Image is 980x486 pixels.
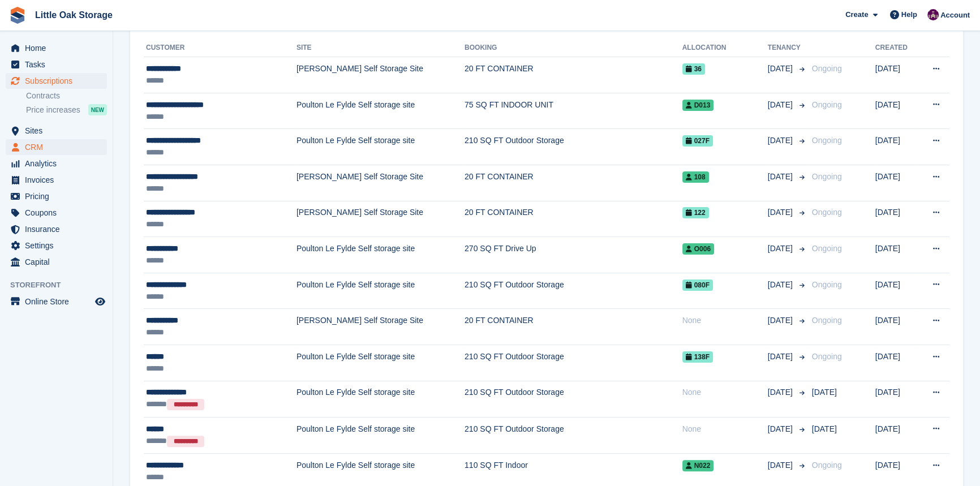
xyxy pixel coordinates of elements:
a: menu [6,294,107,309]
span: Tasks [25,57,93,72]
td: 210 SQ FT Outdoor Storage [465,273,682,309]
th: Allocation [682,39,768,57]
span: D013 [682,100,714,111]
span: Ongoing [812,136,842,145]
span: [DATE] [768,243,795,255]
span: Sites [25,123,93,139]
span: [DATE] [768,99,795,111]
span: Help [901,9,917,20]
td: Poulton Le Fylde Self storage site [296,381,465,417]
td: 210 SQ FT Outdoor Storage [465,381,682,417]
span: Ongoing [812,172,842,181]
td: 20 FT CONTAINER [465,165,682,201]
span: Storefront [10,279,113,291]
td: 210 SQ FT Outdoor Storage [465,345,682,381]
span: [DATE] [768,207,795,218]
span: Ongoing [812,244,842,253]
td: [DATE] [875,201,918,237]
td: [DATE] [875,93,918,129]
a: Price increases NEW [26,104,107,116]
td: [PERSON_NAME] Self Storage Site [296,201,465,237]
td: Poulton Le Fylde Self storage site [296,345,465,381]
td: 270 SQ FT Drive Up [465,237,682,273]
div: None [682,386,768,398]
span: [DATE] [812,388,837,397]
a: menu [6,254,107,270]
span: Invoices [25,172,93,188]
td: [DATE] [875,417,918,453]
span: Account [940,10,970,21]
div: NEW [88,104,107,115]
span: [DATE] [768,135,795,147]
a: menu [6,123,107,139]
td: 75 SQ FT INDOOR UNIT [465,93,682,129]
span: 36 [682,63,705,75]
span: 027F [682,135,713,147]
span: Insurance [25,221,93,237]
a: menu [6,57,107,72]
td: [DATE] [875,129,918,165]
span: [DATE] [768,63,795,75]
span: 108 [682,171,709,183]
img: Morgen Aujla [927,9,939,20]
span: [DATE] [768,423,795,435]
td: [PERSON_NAME] Self Storage Site [296,309,465,345]
span: [DATE] [768,351,795,363]
span: Home [25,40,93,56]
a: menu [6,156,107,171]
td: 210 SQ FT Outdoor Storage [465,417,682,453]
span: [DATE] [768,171,795,183]
span: [DATE] [768,386,795,398]
th: Customer [144,39,296,57]
td: Poulton Le Fylde Self storage site [296,417,465,453]
td: Poulton Le Fylde Self storage site [296,93,465,129]
a: menu [6,188,107,204]
span: Analytics [25,156,93,171]
td: [DATE] [875,273,918,309]
th: Tenancy [768,39,807,57]
th: Booking [465,39,682,57]
span: Online Store [25,294,93,309]
span: Ongoing [812,208,842,217]
td: [DATE] [875,237,918,273]
td: [PERSON_NAME] Self Storage Site [296,165,465,201]
a: Contracts [26,91,107,101]
span: Ongoing [812,461,842,470]
a: menu [6,139,107,155]
span: 122 [682,207,709,218]
span: Price increases [26,105,80,115]
span: [DATE] [812,424,837,433]
td: 20 FT CONTAINER [465,309,682,345]
span: [DATE] [768,279,795,291]
span: 080F [682,279,713,291]
span: Subscriptions [25,73,93,89]
td: [DATE] [875,309,918,345]
span: Coupons [25,205,93,221]
span: Ongoing [812,352,842,361]
div: None [682,315,768,326]
td: Poulton Le Fylde Self storage site [296,129,465,165]
span: Capital [25,254,93,270]
a: menu [6,172,107,188]
td: Poulton Le Fylde Self storage site [296,273,465,309]
span: Ongoing [812,280,842,289]
span: O006 [682,243,714,255]
span: Settings [25,238,93,253]
a: menu [6,238,107,253]
td: [DATE] [875,345,918,381]
a: Preview store [93,295,107,308]
td: 20 FT CONTAINER [465,201,682,237]
td: [PERSON_NAME] Self Storage Site [296,57,465,93]
td: [DATE] [875,381,918,417]
td: [DATE] [875,165,918,201]
span: 138F [682,351,713,363]
a: menu [6,221,107,237]
td: 20 FT CONTAINER [465,57,682,93]
th: Site [296,39,465,57]
span: CRM [25,139,93,155]
span: [DATE] [768,315,795,326]
span: N022 [682,460,714,471]
div: None [682,423,768,435]
span: Pricing [25,188,93,204]
td: 210 SQ FT Outdoor Storage [465,129,682,165]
